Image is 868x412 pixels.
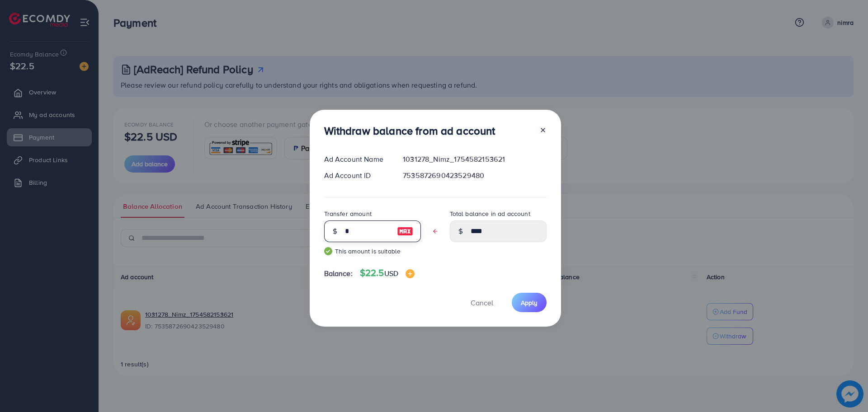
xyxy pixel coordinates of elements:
[324,247,332,255] img: guide
[521,298,538,307] span: Apply
[324,268,353,279] span: Balance:
[317,154,396,164] div: Ad Account Name
[406,269,415,278] img: image
[396,170,553,181] div: 7535872690423529480
[397,226,413,237] img: image
[324,247,421,256] small: This amount is suitable
[396,154,553,164] div: 1031278_Nimz_1754582153621
[324,124,495,137] h3: Withdraw balance from ad account
[459,293,505,312] button: Cancel
[324,209,372,218] label: Transfer amount
[471,298,493,308] span: Cancel
[512,293,547,312] button: Apply
[450,209,530,218] label: Total balance in ad account
[360,267,415,279] h4: $22.5
[317,170,396,181] div: Ad Account ID
[384,268,398,278] span: USD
